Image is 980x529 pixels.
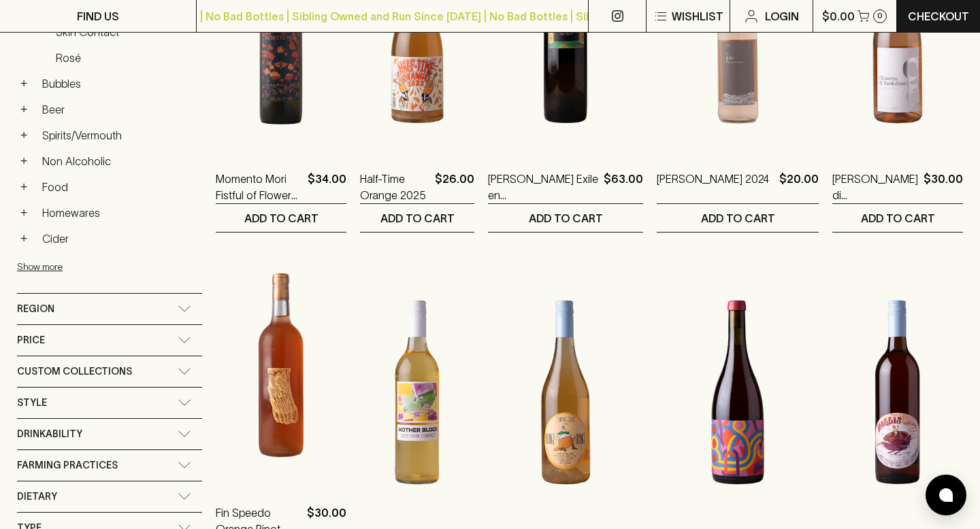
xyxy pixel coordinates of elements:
[17,356,202,387] div: Custom Collections
[17,103,31,116] button: +
[832,204,963,232] button: ADD TO CART
[360,204,474,232] button: ADD TO CART
[36,98,202,121] a: Beer
[924,171,963,203] p: $30.00
[50,46,202,69] a: Rosé
[17,301,54,318] span: Region
[488,273,643,511] img: Jumpin Juice Orange 2023
[17,180,31,194] button: +
[17,450,202,481] div: Farming Practices
[17,232,31,245] button: +
[36,175,202,199] a: Food
[17,294,202,324] div: Region
[488,171,598,203] a: [PERSON_NAME] Exile en [GEOGRAPHIC_DATA] Rkatsiteli 2022
[77,8,119,24] p: FIND US
[17,394,47,411] span: Style
[216,171,302,203] a: Momento Mori Fistful of Flowers 2024
[604,171,643,203] p: $63.00
[877,12,883,20] p: 0
[779,171,819,203] p: $20.00
[17,325,202,356] div: Price
[17,481,202,512] div: Dietary
[832,273,963,511] img: Jumpin Juice Haggis 2023
[17,488,57,505] span: Dietary
[17,363,132,380] span: Custom Collections
[908,8,969,24] p: Checkout
[435,171,474,203] p: $26.00
[36,201,202,224] a: Homewares
[17,426,82,443] span: Drinkability
[360,171,429,203] a: Half-Time Orange 2025
[360,273,474,511] img: Chalmers Mother Block Skin Contact White 2023
[17,253,195,281] button: Show more
[17,129,31,142] button: +
[672,8,723,24] p: Wishlist
[861,210,935,226] p: ADD TO CART
[17,154,31,168] button: +
[822,8,855,24] p: $0.00
[36,227,202,250] a: Cider
[36,150,202,173] a: Non Alcoholic
[657,204,819,232] button: ADD TO CART
[17,457,118,474] span: Farming Practices
[36,72,202,95] a: Bubbles
[216,204,346,232] button: ADD TO CART
[308,171,346,203] p: $34.00
[939,488,953,502] img: bubble-icon
[765,8,799,24] p: Login
[17,206,31,220] button: +
[488,204,643,232] button: ADD TO CART
[216,246,346,484] img: Fin Speedo Orange Pinot Gris 2024
[380,210,455,226] p: ADD TO CART
[701,210,775,226] p: ADD TO CART
[832,171,918,203] a: [PERSON_NAME] di [PERSON_NAME] 2024
[36,124,202,147] a: Spirits/Vermouth
[244,210,318,226] p: ADD TO CART
[17,77,31,90] button: +
[529,210,603,226] p: ADD TO CART
[657,171,769,203] a: [PERSON_NAME] 2024
[17,388,202,418] div: Style
[17,332,45,349] span: Price
[17,419,202,449] div: Drinkability
[657,273,819,511] img: Parley Love Supreme Rose 2024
